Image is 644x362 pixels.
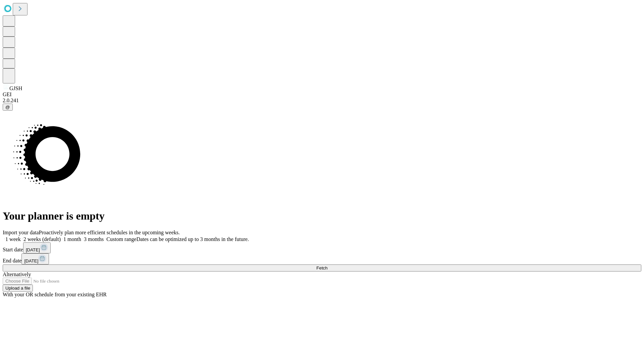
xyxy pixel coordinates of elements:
span: Custom range [106,236,136,242]
span: 2 weeks (default) [23,236,61,242]
div: GEI [3,92,641,98]
button: @ [3,104,13,111]
span: [DATE] [26,247,40,252]
span: Alternatively [3,271,31,277]
span: Proactively plan more efficient schedules in the upcoming weeks. [39,230,180,235]
button: [DATE] [23,242,51,253]
button: Upload a file [3,285,33,292]
button: [DATE] [21,253,49,264]
div: End date [3,253,641,264]
span: 1 week [5,236,21,242]
div: Start date [3,242,641,253]
span: Import your data [3,230,39,235]
span: [DATE] [24,258,38,263]
div: 2.0.241 [3,98,641,104]
button: Fetch [3,264,641,271]
span: 3 months [84,236,104,242]
span: With your OR schedule from your existing EHR [3,292,107,297]
span: 1 month [63,236,81,242]
h1: Your planner is empty [3,210,641,222]
span: Fetch [316,265,327,270]
span: GJSH [9,85,22,91]
span: @ [5,105,10,110]
span: Dates can be optimized up to 3 months in the future. [137,236,249,242]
